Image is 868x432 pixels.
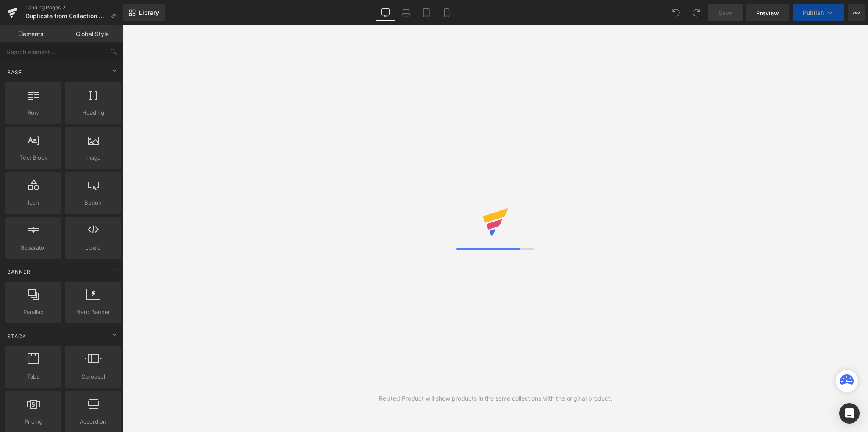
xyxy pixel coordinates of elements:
[8,417,59,426] span: Pricing
[67,372,119,381] span: Carousel
[718,8,732,17] span: Save
[67,308,119,317] span: Hero Banner
[688,4,705,21] button: Redo
[6,268,31,276] span: Banner
[848,4,865,21] button: More
[416,4,437,21] a: Tablet
[839,403,860,424] div: Open Intercom Messenger
[6,332,27,340] span: Stack
[8,108,59,117] span: Row
[8,372,59,381] span: Tabs
[8,153,59,162] span: Text Block
[67,108,119,117] span: Heading
[668,4,684,21] button: Undo
[793,4,844,21] button: Publish
[379,394,612,403] div: Related Product will show products in the same collections with the original product.
[25,4,123,11] a: Landing Pages
[803,9,824,16] span: Publish
[67,417,119,426] span: Accordion
[25,13,107,20] span: Duplicate from Collection Page - [DATE] 07:09:59
[67,153,119,162] span: Image
[376,4,396,21] a: Desktop
[61,25,123,42] a: Global Style
[8,243,59,252] span: Separator
[67,243,119,252] span: Liquid
[139,9,159,17] span: Library
[746,4,789,21] a: Preview
[67,198,119,207] span: Button
[8,198,59,207] span: Icon
[396,4,416,21] a: Laptop
[123,4,165,21] a: New Library
[8,308,59,317] span: Parallax
[756,8,779,17] span: Preview
[437,4,457,21] a: Mobile
[6,68,23,76] span: Base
